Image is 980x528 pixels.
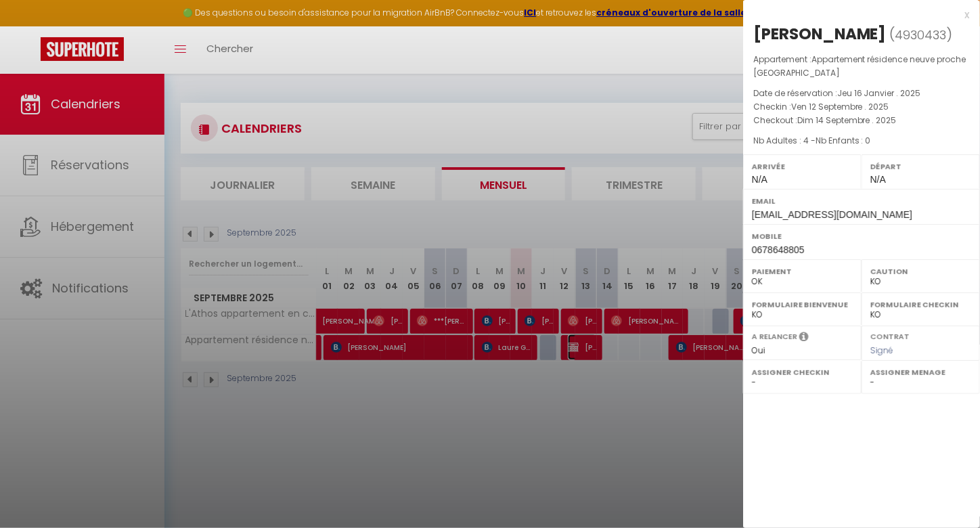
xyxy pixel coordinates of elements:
label: Mobile [752,229,971,243]
label: Formulaire Checkin [870,298,971,311]
label: Assigner Menage [870,366,971,379]
button: Ouvrir le widget de chat LiveChat [11,5,51,46]
p: Checkin : [753,100,970,114]
span: ( ) [890,25,953,44]
p: Appartement : [753,53,970,80]
div: [PERSON_NAME] [753,23,887,45]
span: Jeu 16 Janvier . 2025 [837,87,921,99]
label: Assigner Checkin [752,366,853,379]
span: Signé [870,345,893,356]
i: Sélectionner OUI si vous souhaiter envoyer les séquences de messages post-checkout [799,331,809,346]
label: Caution [870,265,971,278]
span: Nb Adultes : 4 - [753,135,871,146]
label: Paiement [752,265,853,278]
span: Nb Enfants : 0 [816,135,871,146]
p: Date de réservation : [753,87,970,100]
label: Départ [870,160,971,173]
span: [EMAIL_ADDRESS][DOMAIN_NAME] [752,209,912,220]
span: N/A [752,174,767,185]
span: N/A [870,174,886,185]
label: Email [752,194,971,208]
span: 4930433 [895,26,947,43]
label: A relancer [752,331,797,343]
span: 0678648805 [752,244,805,255]
p: Checkout : [753,114,970,127]
label: Formulaire Bienvenue [752,298,853,311]
div: x [743,7,970,23]
span: Appartement résidence neuve proche [GEOGRAPHIC_DATA] [753,53,966,79]
label: Contrat [870,331,910,340]
label: Arrivée [752,160,853,173]
span: Ven 12 Septembre . 2025 [791,101,889,112]
span: Dim 14 Septembre . 2025 [797,114,897,126]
